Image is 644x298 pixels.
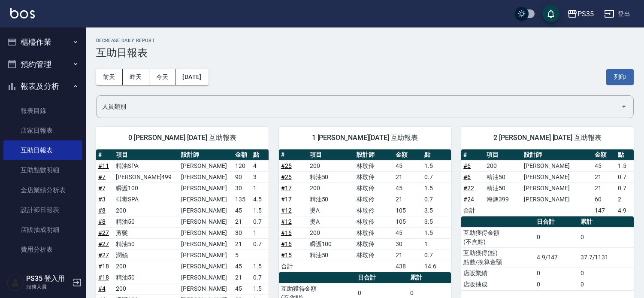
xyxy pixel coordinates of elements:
[393,216,422,227] td: 105
[233,216,251,227] td: 21
[422,149,451,161] th: 點
[535,216,578,228] th: 日合計
[393,249,422,261] td: 21
[354,249,394,261] td: 林玟伶
[251,261,269,272] td: 1.5
[179,272,233,283] td: [PERSON_NAME]
[593,182,616,194] td: 21
[564,5,597,23] button: PS35
[461,268,534,279] td: 店販業績
[114,205,179,216] td: 200
[617,100,631,113] button: Open
[522,171,593,182] td: [PERSON_NAME]
[393,205,422,216] td: 105
[281,173,292,180] a: #25
[96,69,123,85] button: 前天
[98,285,106,292] a: #4
[281,196,292,203] a: #17
[7,274,24,291] img: Person
[354,238,394,249] td: 林玟伶
[114,227,179,238] td: 剪髮
[535,268,578,279] td: 0
[179,227,233,238] td: [PERSON_NAME]
[616,160,634,171] td: 1.5
[114,249,179,261] td: 潤絲
[577,9,594,19] div: PS35
[98,252,109,258] a: #27
[98,207,106,214] a: #8
[542,5,559,22] button: save
[251,194,269,205] td: 4.5
[114,160,179,171] td: 精油SPA
[422,182,451,194] td: 1.5
[279,149,308,161] th: #
[179,216,233,227] td: [PERSON_NAME]
[308,182,354,194] td: 200
[98,185,106,192] a: #7
[251,238,269,249] td: 0.7
[356,272,408,283] th: 日合計
[251,272,269,283] td: 0.7
[616,171,634,182] td: 0.7
[233,194,251,205] td: 135
[251,283,269,294] td: 1.5
[354,205,394,216] td: 林玟伶
[463,185,474,192] a: #22
[308,227,354,238] td: 200
[114,149,179,161] th: 項目
[354,171,394,182] td: 林玟伶
[461,279,534,290] td: 店販抽成
[354,216,394,227] td: 林玟伶
[593,205,616,216] td: 147
[3,240,82,259] a: 費用分析表
[593,171,616,182] td: 21
[3,75,82,97] button: 報表及分析
[3,31,82,53] button: 櫃檯作業
[233,160,251,171] td: 120
[175,69,208,85] button: [DATE]
[408,272,451,283] th: 累計
[593,149,616,161] th: 金額
[251,216,269,227] td: 0.7
[26,274,70,283] h5: PS35 登入用
[179,283,233,294] td: [PERSON_NAME]
[233,227,251,238] td: 30
[114,261,179,272] td: 200
[114,272,179,283] td: 精油50
[233,272,251,283] td: 21
[26,283,70,291] p: 服務人員
[233,238,251,249] td: 21
[98,218,106,225] a: #8
[461,205,484,216] td: 合計
[461,227,534,247] td: 互助獲得金額 (不含點)
[98,229,109,236] a: #27
[114,171,179,182] td: [PERSON_NAME]499
[98,162,109,169] a: #11
[149,69,176,85] button: 今天
[308,149,354,161] th: 項目
[114,238,179,249] td: 精油50
[281,229,292,236] a: #16
[463,196,474,203] a: #24
[354,227,394,238] td: 林玟伶
[233,205,251,216] td: 45
[308,171,354,182] td: 精油50
[281,252,292,258] a: #15
[3,180,82,200] a: 全店業績分析表
[535,279,578,290] td: 0
[354,160,394,171] td: 林玟伶
[251,182,269,194] td: 1
[461,149,484,161] th: #
[616,149,634,161] th: 點
[281,207,292,214] a: #12
[114,216,179,227] td: 精油50
[3,140,82,160] a: 互助日報表
[354,194,394,205] td: 林玟伶
[354,149,394,161] th: 設計師
[179,205,233,216] td: [PERSON_NAME]
[578,216,634,228] th: 累計
[279,261,308,272] td: 合計
[393,194,422,205] td: 21
[522,182,593,194] td: [PERSON_NAME]
[308,216,354,227] td: 燙A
